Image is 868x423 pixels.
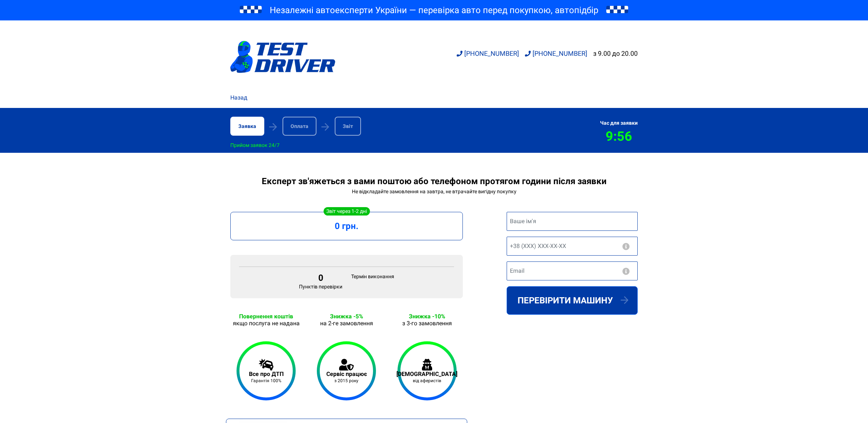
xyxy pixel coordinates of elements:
div: 9:56 [600,129,638,144]
div: Пунктів перевірки [295,273,347,290]
div: Термін виконання [347,273,399,290]
a: logotype@3x [230,23,335,90]
div: Знижка -5% [311,313,382,320]
div: Час для заявки [600,120,638,126]
div: [DEMOGRAPHIC_DATA] [396,370,457,377]
a: Назад [230,93,247,102]
div: Повернення коштів [230,313,302,320]
div: з 3-го замовлення [391,320,463,327]
div: Сервіс працює [326,370,367,377]
div: Заявка [230,117,264,136]
a: [PHONE_NUMBER] [525,50,587,57]
div: Все про ДТП [249,370,284,377]
div: на 2-ге замовлення [311,320,382,327]
input: Email [507,261,638,280]
div: якщо послуга не надана [230,320,302,327]
input: Ваше ім'я [507,212,638,231]
button: Ніякого спаму, на електронну пошту приходить звіт. [622,268,630,275]
div: з 9.00 до 20.00 [593,50,638,57]
div: Не відкладайте замовлення на завтра, не втрачайте вигідну покупку [230,189,638,194]
div: з 2015 року [326,378,367,383]
span: Незалежні автоексперти України — перевірка авто перед покупкою, автопідбір [270,4,598,16]
div: Звіт [335,117,361,136]
div: Гарантія 100% [249,378,284,383]
button: Ніяких СМС і Viber розсилок. Зв'язок з експертом або екстрені питання. [622,243,630,250]
div: від аферистів [396,378,457,383]
div: Прийом заявок 24/7 [230,142,280,148]
div: Знижка -10% [391,313,463,320]
img: Все про ДТП [259,359,273,370]
img: Захист [422,359,432,370]
a: [PHONE_NUMBER] [457,50,519,57]
div: 0 [299,273,342,283]
div: Оплата [283,117,316,136]
input: +38 (XXX) XXX-XX-XX [507,237,638,256]
img: logotype@3x [230,41,335,73]
div: Експерт зв'яжеться з вами поштою або телефоном протягом години після заявки [230,176,638,186]
div: 0 грн. [239,221,454,231]
img: Сервіс працює [339,359,354,370]
button: Перевірити машину [507,286,638,315]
